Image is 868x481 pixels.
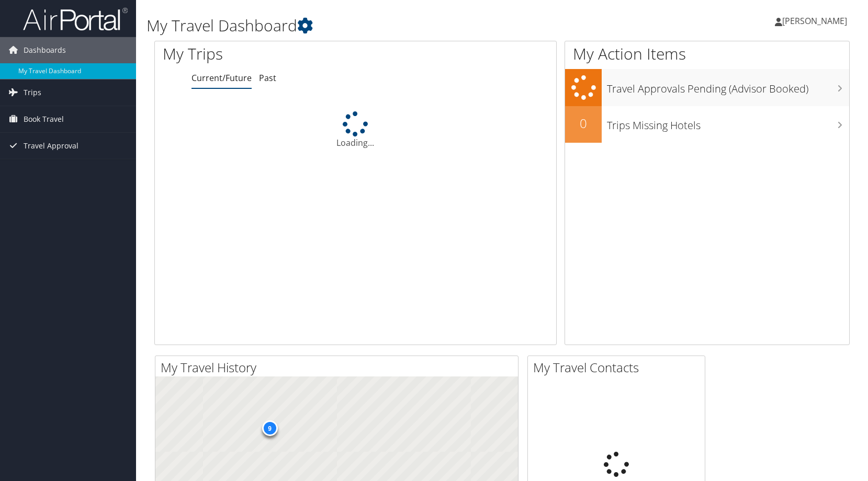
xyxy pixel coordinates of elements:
a: Current/Future [191,72,252,84]
div: 9 [262,420,277,436]
h1: My Action Items [565,43,849,65]
a: 0Trips Missing Hotels [565,106,849,143]
span: Book Travel [24,106,64,132]
a: Past [259,72,276,84]
img: airportal-logo.png [23,7,128,31]
h2: My Travel History [161,359,518,376]
h3: Trips Missing Hotels [607,113,849,133]
h1: My Travel Dashboard [146,15,621,37]
h2: 0 [565,114,602,132]
a: [PERSON_NAME] [775,5,858,37]
span: Trips [24,79,41,106]
a: Travel Approvals Pending (Advisor Booked) [565,69,849,106]
h1: My Trips [163,43,381,65]
span: [PERSON_NAME] [782,15,847,27]
span: Travel Approval [24,133,78,159]
div: Loading... [155,111,556,149]
h2: My Travel Contacts [533,359,705,376]
h3: Travel Approvals Pending (Advisor Booked) [607,76,849,96]
span: Dashboards [24,37,66,63]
